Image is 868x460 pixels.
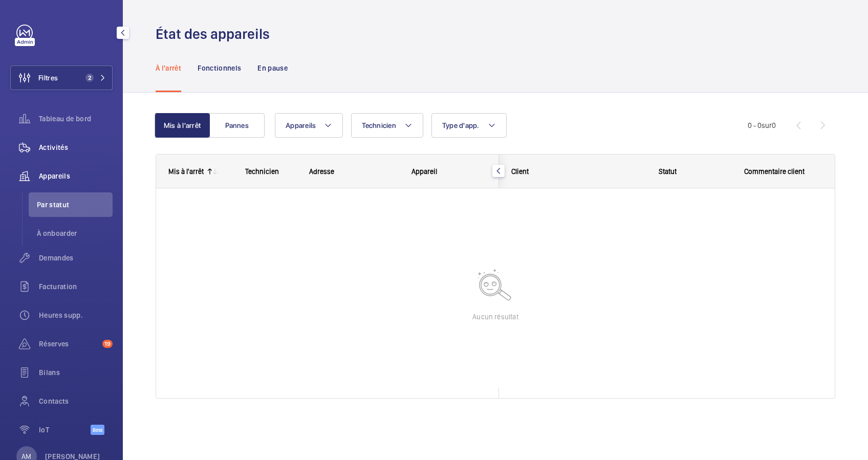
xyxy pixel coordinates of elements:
span: Demandes [39,253,113,263]
span: Beta [91,425,104,435]
span: Statut [659,167,677,176]
span: Bilans [39,367,113,378]
span: Adresse [309,167,334,176]
span: Technicien [245,167,279,176]
span: Appareils [39,171,113,181]
p: En pause [257,63,288,73]
span: 0 - 0 0 [748,122,776,129]
span: Appareils [286,121,316,129]
span: À onboarder [37,228,113,238]
span: Contacts [39,396,113,406]
span: Réserves [39,339,98,349]
button: Mis à l'arrêt [155,113,210,138]
button: Appareils [275,113,343,138]
span: 19 [102,340,113,348]
span: IoT [39,425,91,435]
button: Filtres2 [10,65,113,90]
span: Activités [39,142,113,152]
div: Appareil [411,167,487,176]
span: Facturation [39,281,113,292]
p: À l'arrêt [156,63,181,73]
button: Pannes [209,113,265,138]
p: Fonctionnels [198,63,241,73]
h1: État des appareils [156,25,276,43]
span: Type d'app. [442,121,480,129]
button: Technicien [351,113,423,138]
span: Heures supp. [39,310,113,320]
span: 2 [85,74,94,82]
span: sur [762,121,772,129]
button: Type d'app. [431,113,507,138]
span: Client [511,167,529,176]
span: Commentaire client [744,167,805,176]
div: Mis à l'arrêt [168,167,204,176]
span: Tableau de bord [39,114,113,124]
span: Par statut [37,200,113,210]
span: Filtres [38,73,58,83]
span: Technicien [362,121,396,129]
